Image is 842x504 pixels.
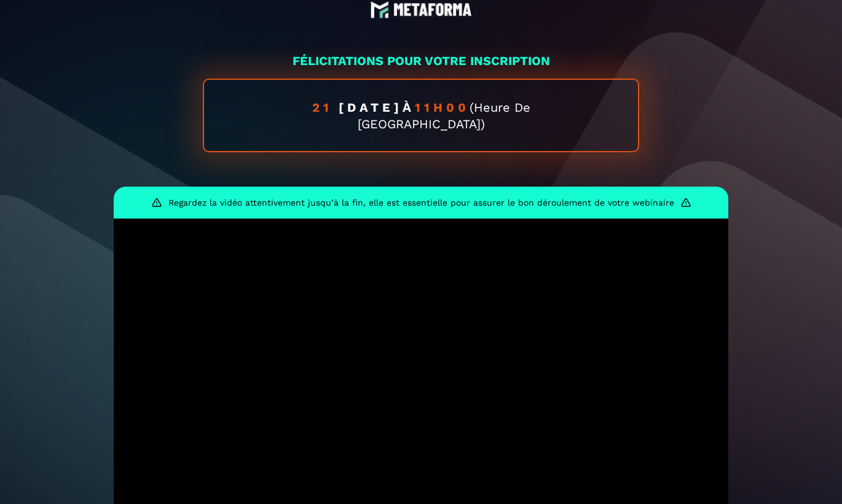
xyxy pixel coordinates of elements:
[371,1,472,19] img: logo
[114,52,728,69] p: FÉLICITATIONS POUR VOTRE INSCRIPTION
[312,100,339,115] span: 21
[151,197,162,208] img: warning
[339,100,403,115] span: [DATE]
[168,198,674,207] p: Regardez la vidéo attentivement jusqu’à la fin, elle est essentielle pour assurer le bon déroulem...
[415,100,470,115] span: 11h00
[680,197,691,208] img: warning
[203,79,639,152] div: à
